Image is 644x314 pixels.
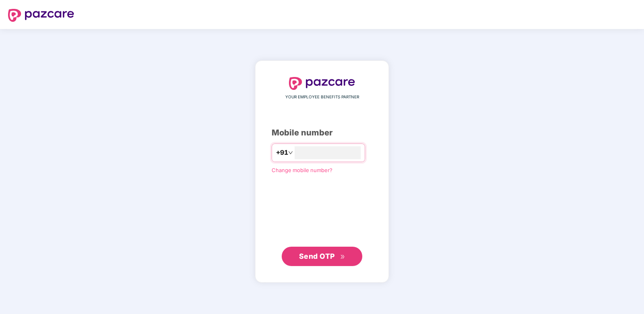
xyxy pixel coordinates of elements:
button: Send OTPdouble-right [282,247,362,266]
span: +91 [276,148,288,158]
a: Change mobile number? [272,167,332,173]
span: double-right [340,254,345,260]
span: Send OTP [299,252,335,260]
span: YOUR EMPLOYEE BENEFITS PARTNER [285,94,359,100]
span: down [288,150,293,155]
div: Mobile number [272,127,372,139]
img: logo [8,9,74,22]
img: logo [289,77,355,90]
